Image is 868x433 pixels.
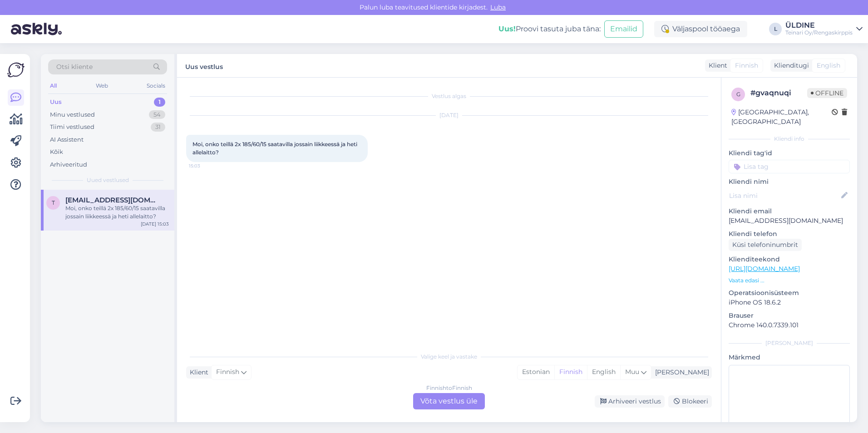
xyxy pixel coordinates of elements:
[488,3,508,11] span: Luba
[52,199,55,206] span: t
[56,62,93,72] span: Otsi kliente
[186,368,208,377] div: Klient
[151,123,165,132] div: 31
[770,61,809,70] div: Klienditugi
[50,98,62,107] div: Uus
[587,365,620,379] div: English
[186,111,712,119] div: [DATE]
[729,148,850,158] p: Kliendi tag'id
[87,176,129,184] span: Uued vestlused
[426,384,472,392] div: Finnish to Finnish
[817,61,840,70] span: English
[729,288,850,298] p: Operatsioonisüsteem
[729,311,850,320] p: Brauser
[94,80,110,92] div: Web
[729,298,850,307] p: iPhone OS 18.6.2
[50,123,94,132] div: Tiimi vestlused
[736,91,740,98] span: g
[729,191,839,201] input: Lisa nimi
[705,61,727,70] div: Klient
[729,339,850,347] div: [PERSON_NAME]
[186,353,712,361] div: Valige keel ja vastake
[729,320,850,330] p: Chrome 140.0.7339.101
[729,216,850,226] p: [EMAIL_ADDRESS][DOMAIN_NAME]
[192,141,359,156] span: Moi, onko teillä 2x 185/60/15 saatavilla jossain liikkeessä ja heti allelaitto?
[498,25,516,33] b: Uus!
[498,24,601,34] div: Proovi tasuta juba täna:
[50,135,84,144] div: AI Assistent
[149,110,165,119] div: 54
[769,23,782,35] div: L
[807,88,847,98] span: Offline
[186,92,712,100] div: Vestlus algas
[750,88,807,98] div: # gvaqnuqi
[729,255,850,264] p: Klienditeekond
[50,110,95,119] div: Minu vestlused
[729,265,800,273] a: [URL][DOMAIN_NAME]
[554,365,587,379] div: Finnish
[731,108,832,127] div: [GEOGRAPHIC_DATA], [GEOGRAPHIC_DATA]
[145,80,167,92] div: Socials
[729,239,802,251] div: Küsi telefoninumbrit
[7,61,25,79] img: Askly Logo
[189,162,223,169] span: 15:03
[729,160,850,173] input: Lisa tag
[668,395,712,408] div: Blokeeri
[48,80,59,92] div: All
[625,368,639,376] span: Muu
[735,61,758,70] span: Finnish
[141,221,169,227] div: [DATE] 15:03
[785,22,853,29] div: ÜLDINE
[785,22,863,36] a: ÜLDINETeinari Oy/Rengaskirppis
[65,204,169,221] div: Moi, onko teillä 2x 185/60/15 saatavilla jossain liikkeessä ja heti allelaitto?
[65,196,160,204] span: tomikaiparkkinen97@gmail.com
[785,29,853,36] div: Teinari Oy/Rengaskirppis
[50,160,87,169] div: Arhiveeritud
[518,365,554,379] div: Estonian
[651,368,709,377] div: [PERSON_NAME]
[50,148,63,157] div: Kõik
[216,367,239,377] span: Finnish
[729,135,850,143] div: Kliendi info
[729,276,850,285] p: Vaata edasi ...
[185,59,223,72] label: Uus vestlus
[154,98,165,107] div: 1
[595,395,665,408] div: Arhiveeri vestlus
[729,207,850,216] p: Kliendi email
[729,353,850,362] p: Märkmed
[654,21,747,37] div: Väljaspool tööaega
[413,393,485,409] div: Võta vestlus üle
[729,177,850,187] p: Kliendi nimi
[604,20,643,38] button: Emailid
[729,229,850,239] p: Kliendi telefon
